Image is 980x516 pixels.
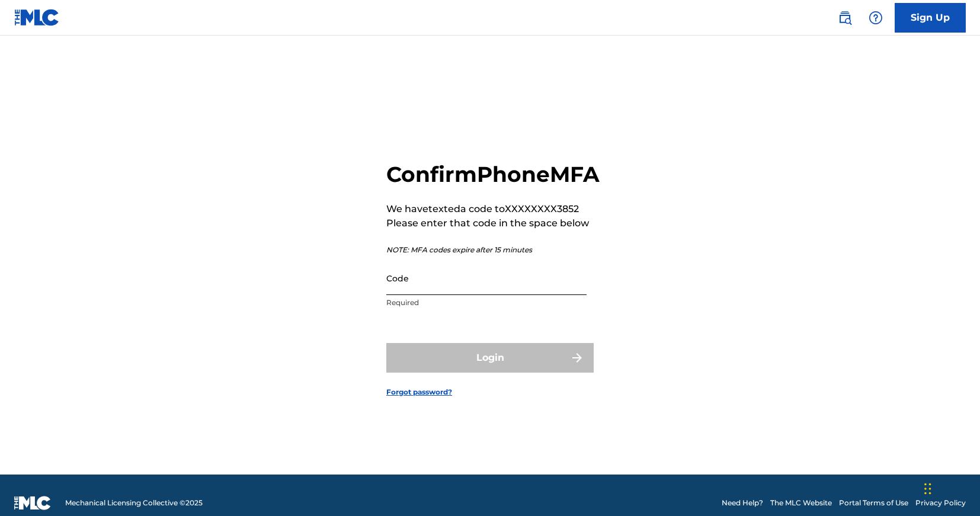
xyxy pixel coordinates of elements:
[770,498,832,508] a: The MLC Website
[833,6,857,30] a: Public Search
[386,202,600,216] p: We have texted a code to XXXXXXXX3852
[921,459,980,516] iframe: Chat Widget
[838,11,852,25] img: search
[924,471,931,507] div: Drag
[722,498,763,508] a: Need Help?
[386,161,600,188] h2: Confirm Phone MFA
[386,387,452,398] a: Forgot password?
[895,3,966,33] a: Sign Up
[864,6,888,30] div: Help
[14,496,51,510] img: logo
[839,498,908,508] a: Portal Terms of Use
[386,216,600,230] p: Please enter that code in the space below
[65,498,203,508] span: Mechanical Licensing Collective © 2025
[386,245,600,255] p: NOTE: MFA codes expire after 15 minutes
[386,297,587,308] p: Required
[915,498,966,508] a: Privacy Policy
[869,11,883,25] img: help
[14,9,60,26] img: MLC Logo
